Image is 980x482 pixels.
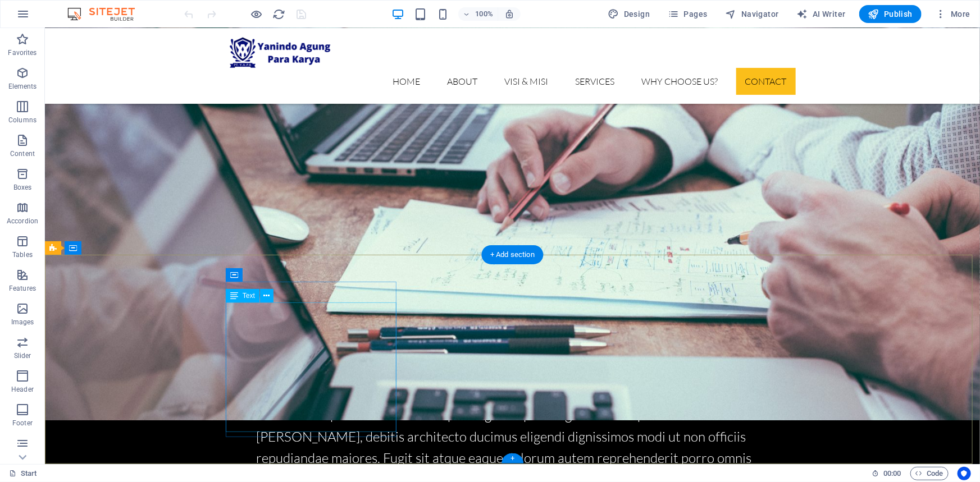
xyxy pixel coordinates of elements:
[663,5,712,23] button: Pages
[915,467,943,480] span: Code
[12,250,33,259] p: Tables
[475,7,493,21] h6: 100%
[9,467,37,480] a: Click to cancel selection. Double-click to open Pages
[8,48,37,57] p: Favorites
[273,8,286,21] i: Reload page
[65,7,149,21] img: Editor Logo
[872,467,901,480] h6: Session time
[272,7,286,21] button: reload
[931,5,975,23] button: More
[859,5,922,23] button: Publish
[8,82,37,91] p: Elements
[883,467,901,480] span: 00 00
[458,7,498,21] button: 100%
[891,469,893,478] span: :
[726,8,779,20] span: Navigator
[12,419,33,428] p: Footer
[721,5,783,23] button: Navigator
[504,9,514,19] i: On resize automatically adjust zoom level to fit chosen device.
[604,5,655,23] div: Design (Ctrl+Alt+Y)
[243,292,255,299] span: Text
[797,8,846,20] span: AI Writer
[11,318,34,327] p: Images
[9,284,36,293] p: Features
[13,183,32,192] p: Boxes
[604,5,655,23] button: Design
[14,351,31,360] p: Slider
[250,7,263,21] button: Click here to leave preview mode and continue editing
[668,8,707,20] span: Pages
[608,8,650,20] span: Design
[910,467,949,480] button: Code
[8,116,37,125] p: Columns
[10,149,35,158] p: Content
[502,453,523,463] div: +
[7,217,38,226] p: Accordion
[868,8,913,20] span: Publish
[11,385,34,394] p: Header
[935,8,970,20] span: More
[958,467,971,480] button: Usercentrics
[792,5,850,23] button: AI Writer
[481,245,544,264] div: + Add section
